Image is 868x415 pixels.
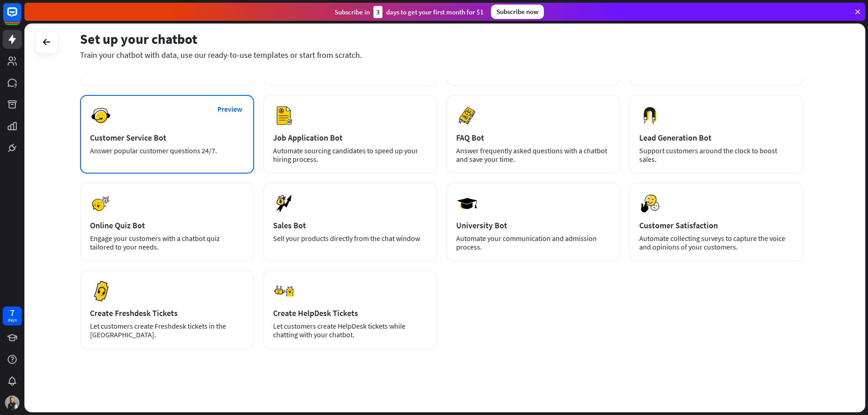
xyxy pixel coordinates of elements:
div: Automate collecting surveys to capture the voice and opinions of your customers. [639,234,793,251]
div: 3 [373,6,382,18]
div: Sell your products directly from the chat window [273,234,427,243]
div: Subscribe in days to get your first month for $1 [335,6,484,18]
div: Train your chatbot with data, use our ready-to-use templates or start from scratch. [80,50,803,60]
div: days [8,317,17,323]
div: Automate your communication and admission process. [456,234,610,251]
div: Create HelpDesk Tickets [273,308,427,318]
div: University Bot [456,220,610,231]
div: Automate sourcing candidates to speed up your hiring process. [273,146,427,164]
div: Online Quiz Bot [90,220,244,231]
div: 7 [10,309,14,317]
div: Let customers create HelpDesk tickets while chatting with your chatbot. [273,322,427,339]
div: Sales Bot [273,220,427,231]
button: Preview [212,101,248,118]
div: Customer Service Bot [90,132,244,143]
div: Engage your customers with a chatbot quiz tailored to your needs. [90,234,244,251]
div: Support customers around the clock to boost sales. [639,146,793,164]
div: Set up your chatbot [80,30,803,47]
div: Create Freshdesk Tickets [90,308,244,318]
div: Answer frequently asked questions with a chatbot and save your time. [456,146,610,164]
div: Let customers create Freshdesk tickets in the [GEOGRAPHIC_DATA]. [90,322,244,339]
div: Customer Satisfaction [639,220,793,231]
div: Subscribe now [491,5,544,19]
div: FAQ Bot [456,132,610,143]
button: Open LiveChat chat widget [7,4,34,31]
div: Answer popular customer questions 24/7. [90,146,244,155]
div: Job Application Bot [273,132,427,143]
div: Lead Generation Bot [639,132,793,143]
a: 7 days [3,307,22,325]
